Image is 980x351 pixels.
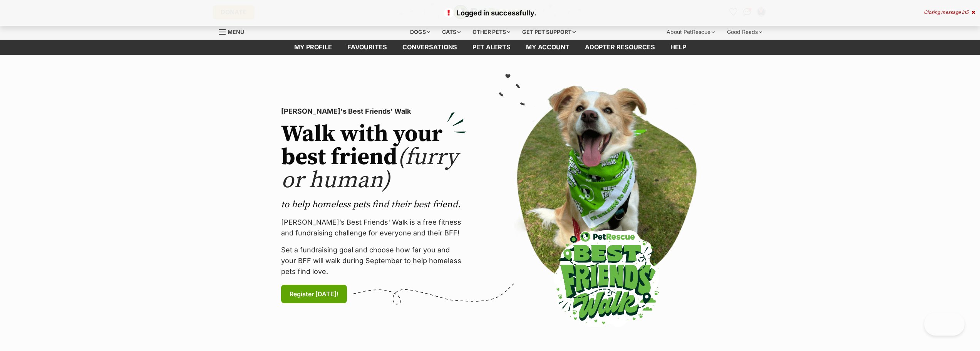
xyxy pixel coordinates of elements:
div: Other pets [467,24,516,40]
a: Help [663,40,694,55]
a: Adopter resources [577,40,663,55]
a: My profile [286,40,340,55]
p: [PERSON_NAME]’s Best Friends' Walk is a free fitness and fundraising challenge for everyone and t... [281,217,466,238]
a: Pet alerts [465,40,518,55]
div: Good Reads [722,24,767,40]
a: My account [518,40,577,55]
div: Get pet support [517,24,581,40]
div: Cats [437,24,466,40]
span: (furry or human) [281,143,458,195]
div: Dogs [405,24,436,40]
span: Menu [228,29,244,35]
a: Menu [219,24,250,38]
a: Register [DATE]! [281,285,347,303]
h2: Walk with your best friend [281,123,466,192]
a: Favourites [340,40,395,55]
p: [PERSON_NAME]'s Best Friends' Walk [281,106,466,117]
iframe: Help Scout Beacon - Open [924,312,965,336]
a: conversations [395,40,465,55]
p: Set a fundraising goal and choose how far you and your BFF will walk during September to help hom... [281,245,466,277]
p: to help homeless pets find their best friend. [281,198,466,211]
div: About PetRescue [661,24,720,40]
span: Register [DATE]! [290,289,338,299]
